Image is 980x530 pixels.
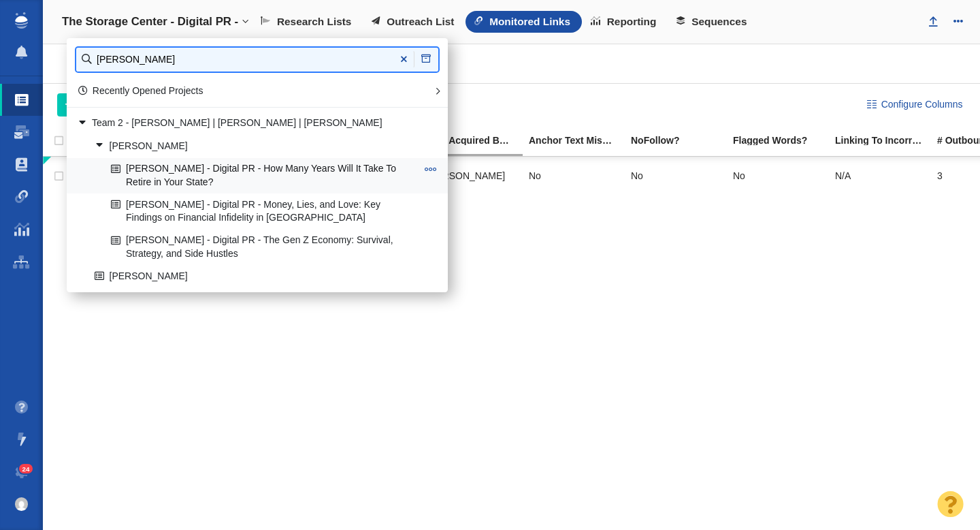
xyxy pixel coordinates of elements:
div: No [733,161,823,191]
div: No [631,161,721,191]
span: Monitored Links [489,16,570,28]
td: Taylor Tomita [421,157,523,196]
span: Configure Columns [881,97,963,112]
a: Link Acquired By [427,136,527,147]
h4: The Storage Center - Digital PR - [62,15,238,29]
img: 8a21b1a12a7554901d364e890baed237 [15,497,29,511]
span: [PERSON_NAME] [427,170,505,182]
span: Sequences [691,16,747,28]
span: Research Lists [277,16,352,28]
a: [PERSON_NAME] - Digital PR - How Many Years Will It Take To Retire in Your State? [108,159,420,193]
a: Outreach List [363,11,465,33]
a: NoFollow? [631,136,732,147]
a: Team 2 - [PERSON_NAME] | [PERSON_NAME] | [PERSON_NAME] [73,113,420,134]
div: Anchor text found on the page does not match the anchor text entered into BuzzStream [529,136,630,145]
span: Reporting [607,16,657,28]
div: Linking To Incorrect? [835,136,936,145]
div: Flagged Words? [733,136,834,145]
a: [PERSON_NAME] [91,266,420,287]
span: 24 [19,464,33,474]
span: Outreach List [387,16,454,28]
img: buzzstream_logo_iconsimple.png [15,12,27,29]
div: Link Acquired By [427,136,527,145]
a: Recently Opened Projects [78,85,203,96]
div: NoFollow? [631,136,732,145]
a: Research Lists [252,11,363,33]
div: No [529,161,619,191]
a: Sequences [668,11,758,33]
a: Flagged Words? [733,136,834,147]
input: Find a Project [76,48,438,72]
a: Monitored Links [465,11,582,33]
div: N/A [835,161,925,191]
a: [PERSON_NAME] - Digital PR - The Gen Z Economy: Survival, Strategy, and Side Hustles [108,230,420,264]
a: [PERSON_NAME] - Digital PR - Money, Lies, and Love: Key Findings on Financial Infidelity in [GEOG... [108,194,420,228]
a: Linking To Incorrect? [835,136,936,147]
a: Anchor Text Mismatch? [529,136,630,147]
button: Configure Columns [859,93,970,116]
a: Reporting [582,11,668,33]
a: [PERSON_NAME] [91,136,420,157]
button: Add Links [57,93,140,116]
